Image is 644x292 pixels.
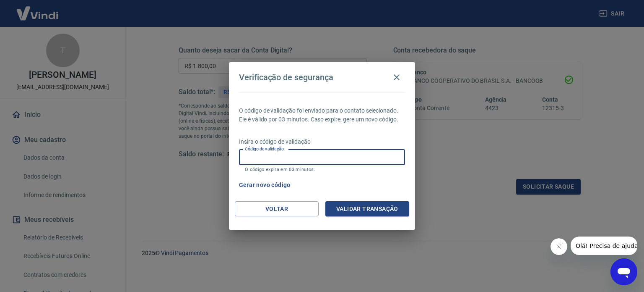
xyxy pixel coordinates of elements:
[551,238,567,255] iframe: Fechar mensagem
[325,201,409,217] button: Validar transação
[239,72,333,82] h4: Verificação de segurança
[235,201,319,217] button: Voltar
[236,177,294,193] button: Gerar novo código
[239,137,405,146] p: Insira o código de validação
[5,6,70,13] span: Olá! Precisa de ajuda?
[239,106,405,124] p: O código de validação foi enviado para o contato selecionado. Ele é válido por 03 minutos. Caso e...
[245,146,284,152] label: Código de validação
[245,167,399,172] p: O código expira em 03 minutos.
[610,258,637,285] iframe: Botão para abrir a janela de mensagens
[571,237,637,255] iframe: Mensagem da empresa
